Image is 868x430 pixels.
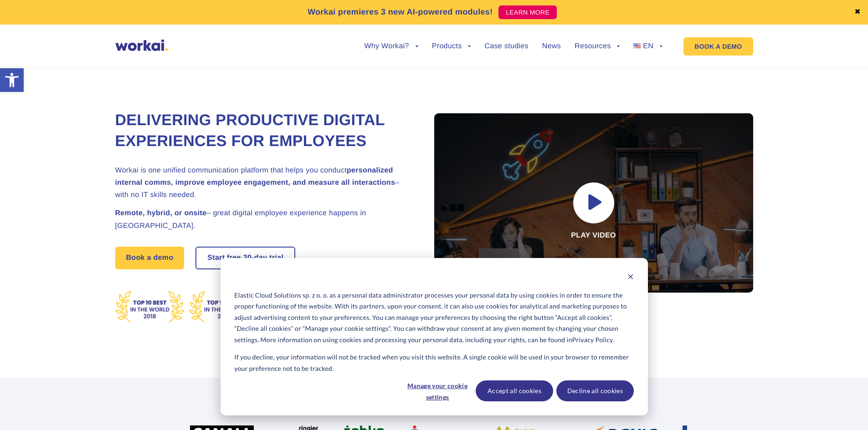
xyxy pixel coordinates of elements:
[643,42,653,50] span: EN
[572,334,613,346] a: Privacy Policy
[854,9,861,16] a: ✖
[115,110,411,152] h1: Delivering Productive Digital Experiences for Employees
[308,6,493,18] p: Workai premieres 3 new AI-powered modules!
[556,380,634,401] button: Decline all cookies
[364,43,418,50] a: Why Workai?
[476,380,553,401] button: Accept all cookies
[432,43,471,50] a: Products
[434,113,753,293] div: Play video
[115,209,207,217] strong: Remote, hybrid, or onsite
[484,43,528,50] a: Case studies
[181,398,687,409] h2: More than 100 fast-growing enterprises trust Workai
[683,37,753,56] a: BOOK A DEMO
[234,352,633,374] p: If you decline, your information will not be tracked when you visit this website. A single cookie...
[627,272,634,283] button: Dismiss cookie banner
[575,43,620,50] a: Resources
[115,207,411,232] h2: – great digital employee experience happens in [GEOGRAPHIC_DATA].
[115,164,411,202] h2: Workai is one unified communication platform that helps you conduct – with no IT skills needed.
[234,290,633,346] p: Elastic Cloud Solutions sp. z o. o. as a personal data administrator processes your personal data...
[402,380,473,401] button: Manage your cookie settings
[243,254,267,262] i: 30-day
[196,248,294,268] a: Start free30-daytrial
[498,5,557,19] a: LEARN MORE
[542,43,561,50] a: News
[221,258,648,415] div: Cookie banner
[115,247,185,269] a: Book a demo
